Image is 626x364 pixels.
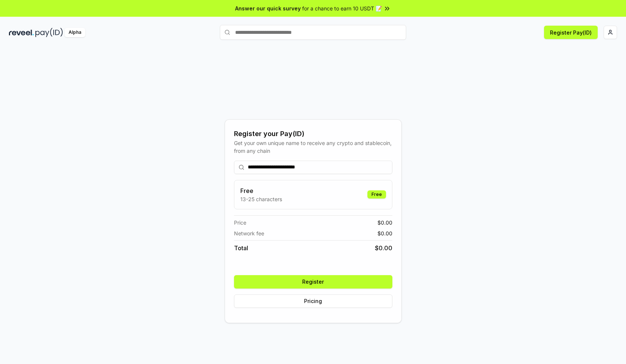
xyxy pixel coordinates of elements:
img: pay_id [35,28,63,37]
button: Register [234,275,392,289]
div: Free [367,190,386,199]
button: Pricing [234,294,392,308]
img: reveel_dark [9,28,34,37]
span: Total [234,244,248,252]
span: $ 0.00 [377,219,392,226]
span: $ 0.00 [375,244,392,252]
button: Register Pay(ID) [544,26,598,39]
span: for a chance to earn 10 USDT 📝 [302,4,382,12]
h3: Free [240,186,282,195]
span: Network fee [234,229,264,237]
div: Register your Pay(ID) [234,129,392,139]
div: Alpha [64,28,85,37]
span: $ 0.00 [377,229,392,237]
span: Price [234,219,246,226]
div: Get your own unique name to receive any crypto and stablecoin, from any chain [234,139,392,155]
span: Answer our quick survey [235,4,301,12]
p: 13-25 characters [240,195,282,203]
